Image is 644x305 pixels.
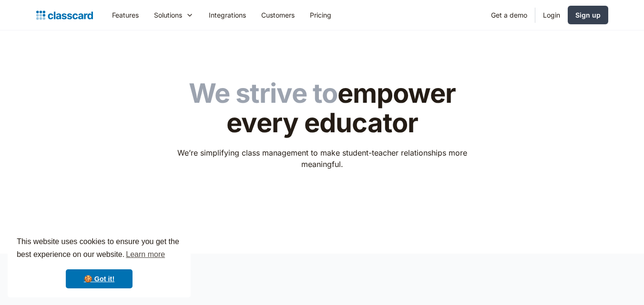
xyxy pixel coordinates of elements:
[66,269,133,288] a: dismiss cookie message
[254,4,302,26] a: Customers
[154,10,182,20] div: Solutions
[36,9,93,22] a: home
[124,247,166,262] a: learn more about cookies
[8,227,191,297] div: cookieconsent
[483,4,535,26] a: Get a demo
[171,79,473,138] h1: empower every educator
[17,236,182,262] span: This website uses cookies to ensure you get the best experience on our website.
[302,4,339,26] a: Pricing
[201,4,254,26] a: Integrations
[104,4,146,26] a: Features
[575,10,601,20] div: Sign up
[568,6,608,24] a: Sign up
[189,77,337,109] span: We strive to
[146,4,201,26] div: Solutions
[535,4,568,26] a: Login
[171,147,473,170] p: We’re simplifying class management to make student-teacher relationships more meaningful.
